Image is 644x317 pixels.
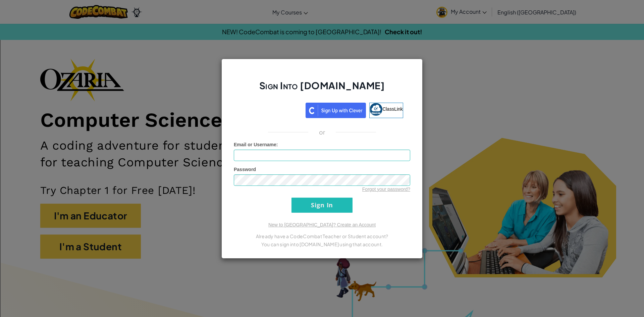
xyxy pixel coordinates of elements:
[234,141,278,148] label: :
[237,102,306,117] iframe: Sign in with Google Button
[370,103,382,116] img: classlink-logo-small.png
[291,198,353,213] input: Sign In
[234,167,256,172] span: Password
[319,128,325,136] p: or
[268,222,376,227] a: New to [GEOGRAPHIC_DATA]? Create an Account
[234,240,410,248] p: You can sign into [DOMAIN_NAME] using that account.
[234,79,410,99] h2: Sign Into [DOMAIN_NAME]
[306,103,366,118] img: clever_sso_button@2x.png
[234,232,410,240] p: Already have a CodeCombat Teacher or Student account?
[382,106,403,111] span: ClassLink
[362,187,410,192] a: Forgot your password?
[234,142,276,147] span: Email or Username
